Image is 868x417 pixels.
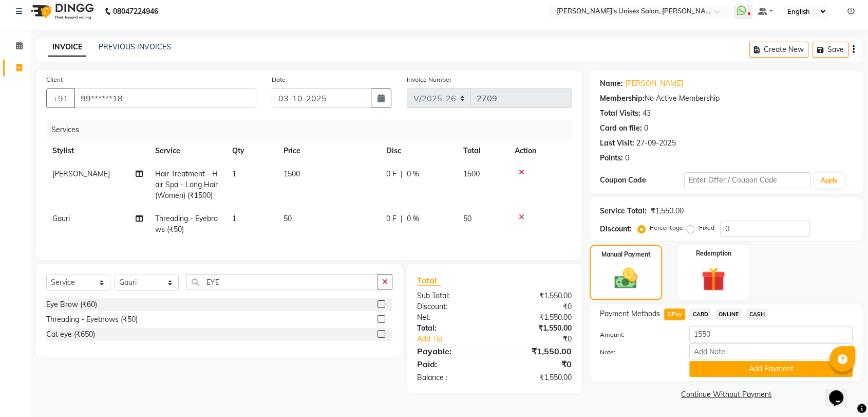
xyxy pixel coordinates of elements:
[749,42,808,58] button: Create New
[47,120,579,139] div: Services
[155,214,218,234] span: Threading - Eyebrows (₹50)
[495,358,580,370] div: ₹0
[409,334,508,345] a: Add Tip
[401,169,403,179] span: |
[99,42,171,51] a: PREVIOUS INVOICES
[644,123,648,134] div: 0
[463,169,480,178] span: 1500
[600,224,632,234] div: Discount:
[417,275,441,286] span: Total
[46,329,95,340] div: Cat eye (₹650)
[695,249,731,258] label: Redemption
[664,309,685,320] span: GPay
[495,291,580,301] div: ₹1,550.00
[407,75,451,84] label: Invoice Number
[46,139,149,162] th: Stylist
[689,309,711,320] span: CARD
[508,139,572,162] th: Action
[409,291,495,301] div: Sub Total:
[689,327,853,342] input: Amount
[284,214,292,223] span: 50
[155,169,218,200] span: Hair Treatment - Hair Spa - Long Hair (Women) (₹1500)
[272,75,286,84] label: Date
[46,314,138,325] div: Threading - Eyebrows (₹50)
[409,345,495,357] div: Payable:
[46,299,97,310] div: Eye Brow (₹60)
[607,265,644,292] img: _cash.svg
[508,334,579,345] div: ₹0
[689,361,853,377] button: Add Payment
[401,213,403,224] span: |
[74,88,256,108] input: Search by Name/Mobile/Email/Code
[625,153,629,164] div: 0
[625,78,683,89] a: [PERSON_NAME]
[407,169,419,179] span: 0 %
[636,138,675,149] div: 27-09-2025
[600,123,642,134] div: Card on file:
[495,301,580,312] div: ₹0
[689,343,853,359] input: Add Note
[600,309,660,319] span: Payment Methods
[746,309,768,320] span: CASH
[495,372,580,383] div: ₹1,550.00
[825,376,858,407] iframe: chat widget
[232,169,236,178] span: 1
[46,75,63,84] label: Client
[232,214,236,223] span: 1
[409,323,495,334] div: Total:
[813,42,848,58] button: Save
[600,108,640,119] div: Total Visits:
[694,264,732,294] img: _gift.svg
[600,78,623,89] div: Name:
[600,93,853,104] div: No Active Membership
[699,223,714,232] label: Fixed
[592,330,682,339] label: Amount:
[651,206,683,216] div: ₹1,550.00
[52,214,70,223] span: Gauri
[409,312,495,323] div: Net:
[495,323,580,334] div: ₹1,550.00
[46,88,75,108] button: +91
[407,213,419,224] span: 0 %
[149,139,226,162] th: Service
[380,139,457,162] th: Disc
[284,169,300,178] span: 1500
[495,345,580,357] div: ₹1,550.00
[715,309,742,320] span: ONLINE
[684,172,810,188] input: Enter Offer / Coupon Code
[600,206,647,216] div: Service Total:
[409,358,495,370] div: Paid:
[495,312,580,323] div: ₹1,550.00
[592,389,861,400] a: Continue Without Payment
[409,372,495,383] div: Balance :
[650,223,683,232] label: Percentage
[277,139,380,162] th: Price
[386,213,397,224] span: 0 F
[226,139,277,162] th: Qty
[643,108,651,119] div: 43
[52,169,110,178] span: [PERSON_NAME]
[600,153,623,164] div: Points:
[48,38,86,57] a: INVOICE
[592,348,682,357] label: Note:
[600,175,684,186] div: Coupon Code
[600,138,634,149] div: Last Visit:
[463,214,471,223] span: 50
[457,139,508,162] th: Total
[386,169,397,179] span: 0 F
[409,301,495,312] div: Discount:
[186,274,378,290] input: Search or Scan
[815,173,844,188] button: Apply
[601,250,651,259] label: Manual Payment
[600,93,645,104] div: Membership:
